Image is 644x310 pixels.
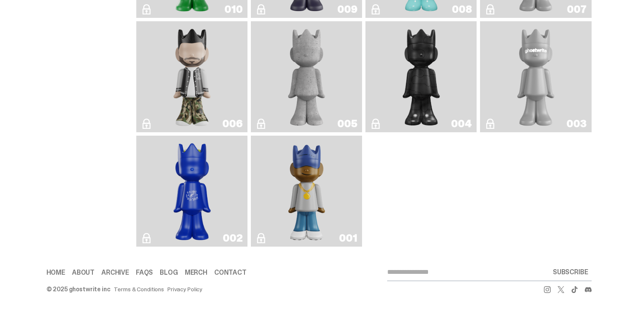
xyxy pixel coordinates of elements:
img: Eastside Golf [285,139,329,243]
a: Blog [160,269,178,276]
img: Amiri [170,25,215,129]
a: Home [46,269,65,276]
a: Eastside Golf [256,139,357,243]
div: 006 [222,119,242,129]
div: 001 [339,233,357,243]
img: Toy Store [399,25,444,129]
a: ghostwriter [485,25,586,129]
a: Rocky's Matcha [141,139,242,243]
img: ghostwriter [513,25,558,129]
a: Merch [185,269,207,276]
div: 005 [337,119,357,129]
img: Rocky's Matcha [170,139,215,243]
a: Contact [214,269,247,276]
a: Terms & Conditions [114,286,164,292]
div: 008 [452,4,471,14]
div: © 2025 ghostwrite inc [46,286,110,292]
div: 002 [223,233,242,243]
div: 009 [337,4,357,14]
div: 007 [567,4,586,14]
a: Toy Store [371,25,471,129]
button: SUBSCRIBE [549,264,592,281]
div: 010 [224,4,242,14]
a: Privacy Policy [167,286,202,292]
div: 004 [451,119,471,129]
a: FAQs [136,269,153,276]
div: 003 [566,119,586,129]
a: Amiri [141,25,242,129]
a: Concrete [256,25,357,129]
a: About [72,269,95,276]
a: Archive [101,269,129,276]
img: Concrete [284,25,329,129]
